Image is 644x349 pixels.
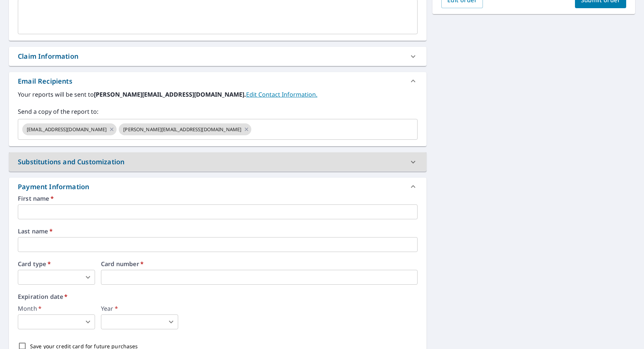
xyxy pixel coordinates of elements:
[119,123,251,135] div: [PERSON_NAME][EMAIL_ADDRESS][DOMAIN_NAME]
[246,90,317,98] a: EditContactInfo
[18,228,418,234] label: Last name
[18,195,418,201] label: First name
[18,182,92,192] div: Payment Information
[119,126,246,133] span: [PERSON_NAME][EMAIL_ADDRESS][DOMAIN_NAME]
[9,178,426,195] div: Payment Information
[18,107,418,116] label: Send a copy of the report to:
[18,314,95,329] div: ​
[18,76,72,86] div: Email Recipients
[9,72,426,90] div: Email Recipients
[18,157,124,167] div: Substitutions and Customization
[18,51,78,61] div: Claim Information
[18,90,418,99] label: Your reports will be sent to
[101,306,178,311] label: Year
[18,261,95,267] label: Card type
[101,261,418,267] label: Card number
[9,152,426,171] div: Substitutions and Customization
[94,90,246,98] b: [PERSON_NAME][EMAIL_ADDRESS][DOMAIN_NAME].
[18,306,95,311] label: Month
[22,123,117,135] div: [EMAIL_ADDRESS][DOMAIN_NAME]
[22,126,111,133] span: [EMAIL_ADDRESS][DOMAIN_NAME]
[9,47,426,66] div: Claim Information
[18,294,418,300] label: Expiration date
[18,270,95,285] div: ​
[101,314,178,329] div: ​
